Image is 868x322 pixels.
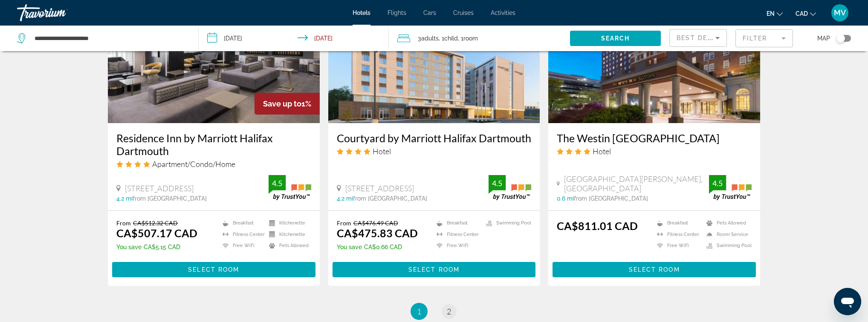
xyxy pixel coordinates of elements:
li: Breakfast [218,219,265,227]
span: CAD [796,10,808,17]
span: 1 [417,307,421,316]
span: 4.2 mi [337,195,353,202]
li: Swimming Pool [702,242,752,250]
span: Select Room [408,266,460,273]
span: Room [463,35,478,42]
span: Map [817,32,830,44]
span: Apartment/Condo/Home [152,159,235,169]
a: Select Room [553,264,756,273]
a: Travorium [17,2,102,24]
button: Search [570,31,661,46]
li: Kitchenette [265,231,311,238]
img: trustyou-badge.svg [709,175,752,200]
li: Swimming Pool [482,219,531,227]
button: Select Room [112,262,315,277]
li: Room Service [702,231,752,238]
div: 4 star Hotel [557,147,752,156]
span: [STREET_ADDRESS] [125,184,194,193]
span: Save up to [263,99,301,108]
a: Courtyard by Marriott Halifax Dartmouth [337,132,532,144]
a: Residence Inn by Marriott Halifax Dartmouth [116,132,311,157]
button: Toggle map [830,34,851,42]
p: CA$5.15 CAD [116,244,197,250]
button: Check-in date: Sep 11, 2025 Check-out date: Sep 12, 2025 [199,26,389,51]
div: 4.5 [489,178,506,188]
iframe: Button to launch messaging window [834,288,861,315]
li: Fitness Center [218,231,265,238]
span: Child [444,35,458,42]
ins: CA$811.01 CAD [557,219,638,232]
ins: CA$475.83 CAD [337,227,418,239]
span: , 1 [439,32,458,44]
li: Breakfast [653,219,702,227]
div: 4.5 [709,178,726,188]
button: Change currency [796,7,816,20]
a: Cars [423,9,436,16]
span: Hotel [373,147,391,156]
span: 3 [418,32,439,44]
span: from [GEOGRAPHIC_DATA] [353,195,427,202]
span: Select Room [629,266,680,273]
span: Best Deals [677,34,721,41]
a: Hotels [353,9,370,16]
span: 0.6 mi [557,195,574,202]
button: User Menu [829,4,851,22]
img: trustyou-badge.svg [489,175,531,200]
button: Select Room [333,262,536,277]
a: Select Room [112,264,315,273]
span: from [GEOGRAPHIC_DATA] [574,195,648,202]
del: CA$476.49 CAD [353,219,398,227]
li: Free WiFi [653,242,702,250]
div: 4 star Hotel [337,147,532,156]
span: , 1 [458,32,478,44]
span: Hotel [593,147,611,156]
div: 4.5 [269,178,286,188]
a: Flights [388,9,406,16]
ins: CA$507.17 CAD [116,227,197,239]
span: From [116,219,131,227]
span: [GEOGRAPHIC_DATA][PERSON_NAME], [GEOGRAPHIC_DATA] [564,174,709,193]
span: From [337,219,351,227]
li: Pets Allowed [702,219,752,227]
span: MV [834,9,846,17]
span: Search [601,35,630,42]
div: 1% [255,93,320,115]
button: Select Room [553,262,756,277]
div: 4 star Apartment [116,159,311,169]
nav: Pagination [108,303,760,320]
li: Pets Allowed [265,242,311,250]
del: CA$512.32 CAD [133,219,178,227]
img: trustyou-badge.svg [269,175,311,200]
span: en [767,10,775,17]
span: 4.2 mi [116,195,133,202]
span: Select Room [188,266,239,273]
button: Travelers: 3 adults, 1 child [389,26,570,51]
span: Adults [421,35,439,42]
li: Free WiFi [432,242,482,250]
span: You save [337,244,362,250]
p: CA$0.66 CAD [337,244,418,250]
a: The Westin [GEOGRAPHIC_DATA] [557,132,752,144]
button: Filter [735,29,793,48]
button: Change language [767,7,783,20]
span: You save [116,244,142,250]
li: Breakfast [432,219,482,227]
a: Select Room [333,264,536,273]
a: Activities [491,9,515,16]
li: Fitness Center [653,231,702,238]
li: Fitness Center [432,231,482,238]
span: from [GEOGRAPHIC_DATA] [133,195,207,202]
span: 2 [447,307,451,316]
li: Kitchenette [265,219,311,227]
a: Cruises [453,9,474,16]
span: [STREET_ADDRESS] [345,184,414,193]
mat-select: Sort by [677,33,720,43]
